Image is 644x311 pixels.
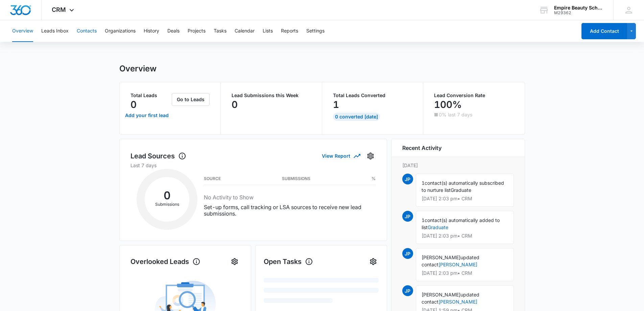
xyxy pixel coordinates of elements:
a: Graduate [428,224,448,230]
div: account id [554,10,603,15]
p: Submissions [145,201,189,207]
span: 1 [422,180,425,186]
button: Calendar [235,20,255,42]
h1: Lead Sources [130,151,186,161]
button: Settings [229,256,240,267]
button: Leads Inbox [41,20,69,42]
span: 1 [422,217,425,223]
span: JP [402,174,413,184]
button: History [144,20,159,42]
h3: Submissions [282,177,310,180]
p: 0 [232,99,238,110]
h3: Source [204,177,221,180]
span: Graduate [451,187,471,193]
button: Deals [167,20,180,42]
span: [PERSON_NAME] [422,292,460,297]
div: account name [554,5,603,10]
button: Settings [306,20,325,42]
button: Projects [188,20,206,42]
h3: % [372,177,376,180]
p: Total Leads [130,93,171,98]
p: Lead Conversion Rate [434,93,514,98]
div: 0 Converted [DATE] [333,113,380,121]
span: JP [402,285,413,296]
h3: No Activity to Show [204,193,376,201]
p: [DATE] 2:03 pm • CRM [422,271,508,275]
button: Organizations [105,20,136,42]
p: [DATE] [402,162,514,169]
button: View Report [322,150,360,162]
p: Total Leads Converted [333,93,412,98]
button: Tasks [214,20,226,42]
p: Last 7 days [130,162,376,169]
span: JP [402,248,413,259]
span: CRM [52,6,66,13]
a: Add your first lead [124,107,171,124]
button: Contacts [77,20,97,42]
button: Settings [368,256,379,267]
p: Lead Submissions this Week [232,93,311,98]
a: [PERSON_NAME] [438,262,477,267]
h6: Recent Activity [402,144,442,152]
button: Lists [263,20,273,42]
h1: Overlooked Leads [130,257,200,267]
h1: Overview [119,64,157,74]
span: contact(s) automatically subscribed to nurture list [422,180,504,193]
p: [DATE] 2:03 pm • CRM [422,196,508,201]
p: Set-up forms, call tracking or LSA sources to receive new lead submissions. [204,204,376,217]
a: [PERSON_NAME] [438,299,477,305]
p: 0 [130,99,137,110]
span: [PERSON_NAME] [422,254,460,260]
p: [DATE] 2:03 pm • CRM [422,234,508,238]
button: Overview [12,20,33,42]
h2: 0 [145,191,189,200]
p: 1 [333,99,339,110]
p: 100% [434,99,462,110]
span: JP [402,211,413,222]
button: Reports [281,20,298,42]
a: Go to Leads [172,96,210,102]
button: Go to Leads [172,93,210,106]
h1: Open Tasks [264,257,313,267]
button: Add Contact [581,23,627,39]
span: contact(s) automatically added to list [422,217,500,230]
p: 0% last 7 days [439,112,472,117]
button: Settings [365,151,376,161]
